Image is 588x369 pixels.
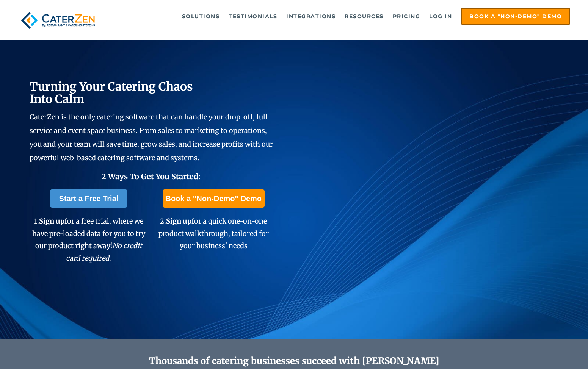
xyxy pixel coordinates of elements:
span: 2. for a quick one-on-one product walkthrough, tailored for your business' needs [158,217,269,250]
a: Testimonials [225,9,281,24]
div: Navigation Menu [112,8,571,25]
a: Solutions [178,9,224,24]
iframe: Help widget launcher [521,339,580,361]
a: Start a Free Trial [50,189,128,208]
em: No credit card required. [66,241,142,262]
span: 1. for a free trial, where we have pre-loaded data for you to try our product right away! [32,217,145,262]
a: Book a "Non-Demo" Demo [461,8,570,25]
a: Book a "Non-Demo" Demo [163,189,265,208]
span: Turning Your Catering Chaos Into Calm [30,79,193,106]
span: CaterZen is the only catering software that can handle your drop-off, full-service and event spac... [30,113,273,162]
a: Log in [425,9,456,24]
a: Integrations [282,9,339,24]
span: Sign up [166,217,191,225]
span: Sign up [39,217,64,225]
h2: Thousands of catering businesses succeed with [PERSON_NAME] [59,356,529,367]
a: Pricing [389,9,424,24]
img: caterzen [18,8,98,33]
a: Resources [341,9,387,24]
span: 2 Ways To Get You Started: [102,172,201,181]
